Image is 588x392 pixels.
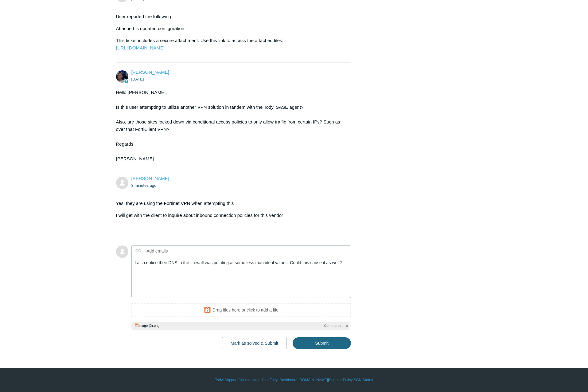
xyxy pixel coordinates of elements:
[298,377,328,383] a: [DOMAIN_NAME]
[215,377,260,383] a: Todyl Support Center Home
[116,212,345,219] p: I will get with the client to inquire about inbound connection policies for this vendor
[131,176,169,181] a: [PERSON_NAME]
[324,323,341,328] span: Completed
[261,377,297,383] a: Your Todyl Dashboard
[131,257,351,298] textarea: Add your reply
[131,69,169,75] a: [PERSON_NAME]
[222,337,287,349] button: Mark as solved & Submit
[131,183,157,188] time: 09/24/2025, 13:47
[329,377,352,383] a: Support Policy
[116,45,165,50] a: [URL][DOMAIN_NAME]
[144,246,210,256] input: Add emails
[131,77,144,81] time: 09/23/2025, 13:27
[346,323,348,328] span: x
[135,246,141,256] label: CC
[116,89,345,163] div: Hello [PERSON_NAME], Is this user attempting to utilize another VPN solution in tandem with the T...
[131,176,169,181] span: Charles Perkins
[116,377,472,383] div: | | | |
[293,337,351,349] input: Submit
[116,13,345,20] p: User reported the following
[116,37,345,52] p: This ticket includes a secure attachment. Use this link to access the attached files:
[116,25,345,32] p: Attached is updated configuration
[131,69,169,75] span: Connor Davis
[354,377,373,383] a: SGN Status
[116,200,345,207] p: Yes, they are using the Fortinet VPN when attempting this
